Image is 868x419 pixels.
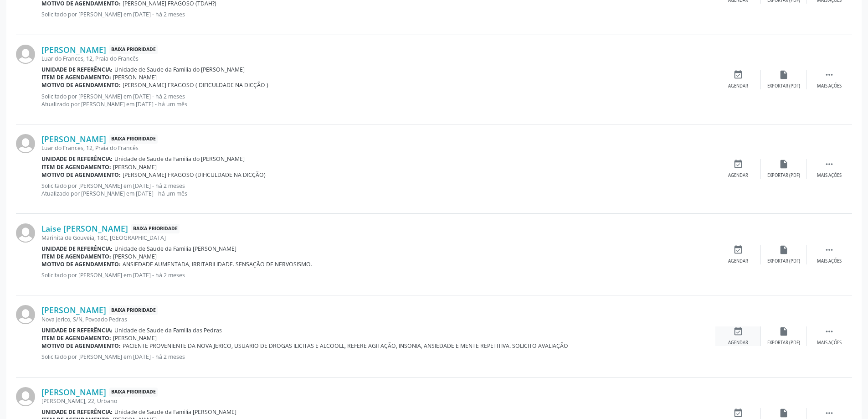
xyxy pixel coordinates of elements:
span: ANSIEDADE AUMENTADA, IRRITABILIDADE. SENSAÇÃO DE NERVOSISMO. [123,260,312,268]
b: Item de agendamento: [41,253,111,260]
div: Nova Jerico, S/N, Povoado Pedras [41,316,715,323]
a: [PERSON_NAME] [41,45,106,55]
span: Baixa Prioridade [131,224,180,233]
b: Unidade de referência: [41,326,113,334]
div: Exportar (PDF) [767,340,800,346]
span: Unidade de Saude da Familia das Pedras [114,326,222,334]
p: Solicitado por [PERSON_NAME] em [DATE] - há 2 meses Atualizado por [PERSON_NAME] em [DATE] - há u... [41,182,715,197]
i: event_available [733,245,743,255]
div: Exportar (PDF) [767,258,800,264]
div: Mais ações [817,258,842,264]
img: img [16,223,35,243]
span: Baixa Prioridade [109,134,158,144]
i:  [824,326,834,336]
b: Unidade de referência: [41,408,113,416]
span: Baixa Prioridade [109,388,158,397]
p: Solicitado por [PERSON_NAME] em [DATE] - há 2 meses [41,10,715,18]
i: insert_drive_file [779,326,789,336]
span: [PERSON_NAME] FRAGOSO ( DIFICULDADE NA DICÇÃO ) [123,81,268,89]
b: Motivo de agendamento: [41,81,121,89]
p: Solicitado por [PERSON_NAME] em [DATE] - há 2 meses [41,353,715,361]
img: img [16,134,35,153]
b: Unidade de referência: [41,155,113,163]
div: Mais ações [817,340,842,346]
div: Exportar (PDF) [767,83,800,89]
span: Baixa Prioridade [109,45,158,54]
b: Motivo de agendamento: [41,342,121,350]
a: [PERSON_NAME] [41,305,106,315]
b: Motivo de agendamento: [41,260,121,268]
p: Solicitado por [PERSON_NAME] em [DATE] - há 2 meses [41,271,715,279]
i: event_available [733,408,743,418]
span: [PERSON_NAME] [113,334,157,342]
i:  [824,245,834,255]
span: Unidade de Saude da Familia do [PERSON_NAME] [114,155,245,163]
div: Agendar [728,340,748,346]
a: Laise [PERSON_NAME] [41,223,128,233]
div: [PERSON_NAME], 22, Urbano [41,397,715,405]
div: Agendar [728,172,748,179]
b: Item de agendamento: [41,73,111,81]
span: [PERSON_NAME] [113,253,157,260]
b: Item de agendamento: [41,334,111,342]
div: Mais ações [817,172,842,179]
span: [PERSON_NAME] [113,163,157,171]
img: img [16,387,35,406]
span: Unidade de Saude da Familia [PERSON_NAME] [114,408,236,416]
i: insert_drive_file [779,70,789,80]
div: Luar do Frances, 12, Praia do Francês [41,55,715,62]
i: insert_drive_file [779,159,789,169]
img: img [16,305,35,324]
a: [PERSON_NAME] [41,134,106,144]
span: [PERSON_NAME] FRAGOSO (DIFICULDADE NA DICÇÃO) [123,171,266,179]
div: Exportar (PDF) [767,172,800,179]
i: event_available [733,159,743,169]
i: event_available [733,326,743,336]
div: Mais ações [817,83,842,89]
img: img [16,45,35,64]
span: [PERSON_NAME] [113,73,157,81]
b: Motivo de agendamento: [41,171,121,179]
span: Baixa Prioridade [109,305,158,315]
div: Luar do Frances, 12, Praia do Francês [41,144,715,152]
i: event_available [733,70,743,80]
b: Unidade de referência: [41,66,113,73]
span: Unidade de Saude da Familia [PERSON_NAME] [114,245,236,253]
b: Unidade de referência: [41,245,113,253]
i: insert_drive_file [779,245,789,255]
b: Item de agendamento: [41,163,111,171]
div: Agendar [728,83,748,89]
span: PACIENTE PROVENIENTE DA NOVA JERICO, USUARIO DE DROGAS ILICITAS E ALCOOLL, REFERE AGITAÇÃO, INSON... [123,342,568,350]
div: Marinita de Gouveia, 18C, [GEOGRAPHIC_DATA] [41,234,715,242]
a: [PERSON_NAME] [41,387,106,397]
i:  [824,70,834,80]
i:  [824,159,834,169]
i: insert_drive_file [779,408,789,418]
span: Unidade de Saude da Familia do [PERSON_NAME] [114,66,245,73]
div: Agendar [728,258,748,264]
p: Solicitado por [PERSON_NAME] em [DATE] - há 2 meses Atualizado por [PERSON_NAME] em [DATE] - há u... [41,93,715,108]
i:  [824,408,834,418]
